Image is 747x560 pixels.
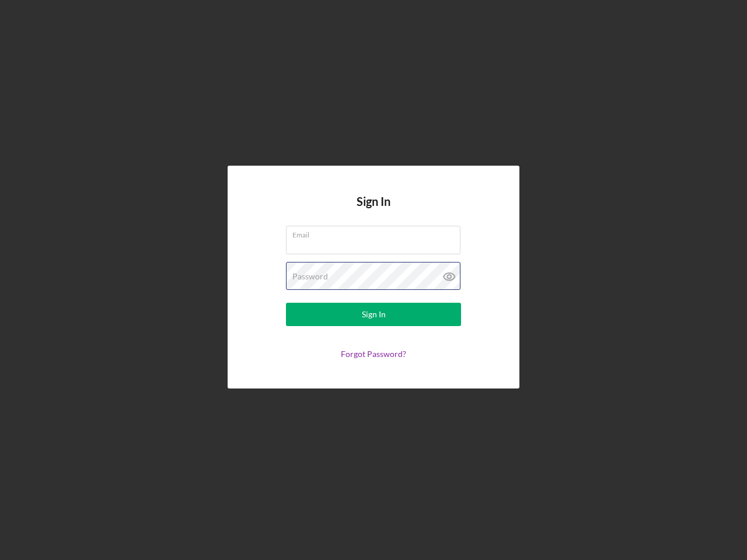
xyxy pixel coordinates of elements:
[357,195,390,226] h4: Sign In
[292,272,328,281] label: Password
[341,349,406,359] a: Forgot Password?
[286,303,461,326] button: Sign In
[362,303,386,326] div: Sign In
[292,226,460,239] label: Email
